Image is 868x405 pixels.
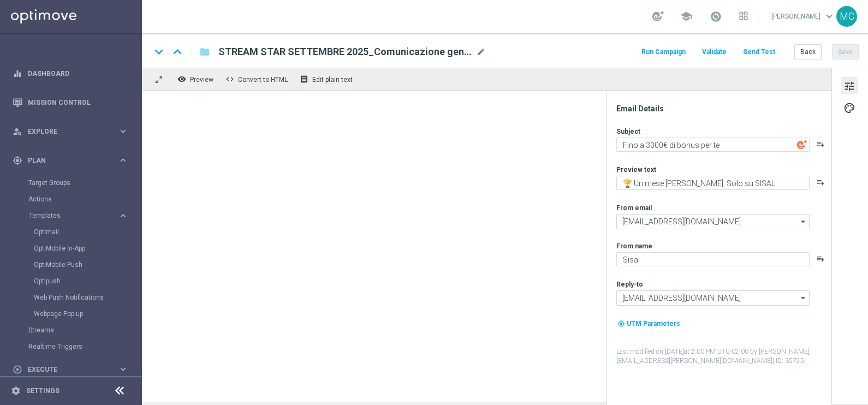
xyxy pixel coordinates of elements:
[797,140,807,150] img: optiGenie.svg
[34,306,141,322] div: Webpage Pop-up
[627,320,680,327] span: UTM Parameters
[13,365,118,374] div: Execute
[616,127,640,136] label: Subject
[177,75,186,84] i: remove_red_eye
[12,127,129,136] button: person_search Explore keyboard_arrow_right
[640,45,687,59] button: Run Campaign
[297,72,358,86] button: receipt Edit plain text
[169,44,186,60] i: keyboard_arrow_up
[28,157,118,164] span: Plan
[34,240,141,257] div: OptiMobile In-App
[11,386,21,396] i: settings
[28,338,141,355] div: Realtime Triggers
[616,280,643,289] label: Reply-to
[700,45,728,59] button: Validate
[616,318,681,330] button: my_location UTM Parameters
[816,178,825,187] button: playlist_add
[12,98,129,107] button: Mission Control
[843,101,855,115] span: palette
[34,257,141,273] div: OptiMobile Push
[34,244,114,253] a: OptiMobile In-App
[28,195,114,204] a: Actions
[190,76,213,84] span: Preview
[199,45,210,58] i: folder
[118,364,128,374] i: keyboard_arrow_right
[616,347,830,366] label: Last modified on [DATE] at 2:00 PM UTC-02:00 by [PERSON_NAME][EMAIL_ADDRESS][PERSON_NAME][DOMAIN_...
[616,290,810,306] input: Select
[300,75,308,84] i: receipt
[832,44,859,59] button: Save
[13,88,128,117] div: Mission Control
[29,212,107,219] span: Templates
[34,228,114,236] a: Optimail
[28,191,141,207] div: Actions
[770,8,836,25] a: [PERSON_NAME]keyboard_arrow_down
[34,309,114,318] a: Webpage Pop-up
[26,388,60,394] a: Settings
[616,165,656,174] label: Preview text
[12,69,129,78] button: equalizer Dashboard
[680,10,692,22] span: school
[28,178,114,187] a: Target Groups
[34,289,141,306] div: Web Push Notifications
[13,59,128,88] div: Dashboard
[841,77,858,94] button: tune
[616,214,810,229] input: Select
[223,72,293,86] button: code Convert to HTML
[13,127,118,136] div: Explore
[13,365,22,374] i: play_circle_outline
[29,212,118,219] div: Templates
[841,99,858,116] button: palette
[28,342,114,351] a: Realtime Triggers
[175,72,218,86] button: remove_red_eye Preview
[798,291,809,305] i: arrow_drop_down
[34,277,114,285] a: Optipush
[616,204,652,212] label: From email
[12,365,129,374] button: play_circle_outline Execute keyboard_arrow_right
[476,47,486,57] span: mode_edit
[28,59,128,88] a: Dashboard
[12,156,129,165] button: gps_fixed Plan keyboard_arrow_right
[816,254,825,263] button: playlist_add
[34,260,114,269] a: OptiMobile Push
[794,44,822,59] button: Back
[28,175,141,191] div: Target Groups
[225,75,234,84] span: code
[13,156,22,165] i: gps_fixed
[151,44,167,60] i: keyboard_arrow_down
[34,293,114,302] a: Web Push Notifications
[28,322,141,338] div: Streams
[616,242,652,251] label: From name
[28,128,118,135] span: Explore
[118,155,128,165] i: keyboard_arrow_right
[28,366,118,373] span: Execute
[843,79,855,93] span: tune
[312,76,353,84] span: Edit plain text
[28,88,128,117] a: Mission Control
[34,273,141,289] div: Optipush
[741,45,777,59] button: Send Test
[798,215,809,229] i: arrow_drop_down
[13,156,118,165] div: Plan
[238,76,288,84] span: Convert to HTML
[823,10,835,22] span: keyboard_arrow_down
[118,126,128,136] i: keyboard_arrow_right
[34,224,141,240] div: Optimail
[816,140,825,148] button: playlist_add
[13,127,22,136] i: person_search
[13,69,22,79] i: equalizer
[118,211,128,221] i: keyboard_arrow_right
[28,207,141,322] div: Templates
[616,104,830,114] div: Email Details
[772,357,804,365] span: | ID: 35725
[836,6,857,27] div: MC
[198,43,211,61] button: folder
[702,48,727,56] span: Validate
